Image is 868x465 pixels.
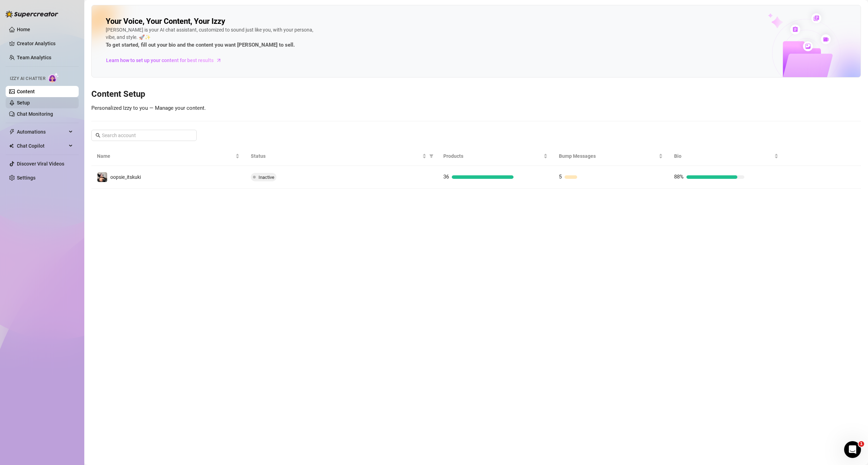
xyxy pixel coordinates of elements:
span: Inactive [259,175,274,180]
th: Bio [668,147,784,166]
th: Name [91,147,245,166]
a: Home [17,27,30,32]
span: Personalized Izzy to you — Manage your content. [91,105,206,111]
th: Status [245,147,438,166]
th: Products [438,147,553,166]
span: 36 [443,174,449,180]
span: thunderbolt [9,129,15,135]
span: Chat Copilot [17,140,67,151]
span: Izzy AI Chatter [10,75,45,82]
th: Bump Messages [553,147,669,166]
h3: Content Setup [91,89,861,100]
span: filter [428,151,435,161]
input: Search account [102,132,187,139]
h2: Your Voice, Your Content, Your Izzy [106,16,225,26]
img: AI Chatter [48,73,59,83]
span: Status [251,152,421,160]
span: Bump Messages [559,152,658,160]
img: logo-BBDzfeDw.svg [6,11,58,18]
span: filter [429,154,433,158]
iframe: Intercom live chat [844,441,861,458]
span: oopsie_itskuki [110,174,141,180]
span: Products [443,152,542,160]
span: Bio [674,152,773,160]
span: search [96,133,100,138]
span: Learn how to set up your content for best results [106,56,214,64]
a: Learn how to set up your content for best results [106,55,227,66]
a: Chat Monitoring [17,111,53,117]
a: Discover Viral Videos [17,161,64,167]
span: Name [97,152,234,160]
img: oopsie_itskuki [97,172,107,182]
img: ai-chatter-content-library-cLFOSyPT.png [752,6,861,77]
a: Setup [17,100,30,106]
a: Creator Analytics [17,38,73,49]
strong: To get started, fill out your bio and the content you want [PERSON_NAME] to sell. [106,42,295,48]
div: [PERSON_NAME] is your AI chat assistant, customized to sound just like you, with your persona, vi... [106,26,316,49]
a: Settings [17,175,35,181]
a: Team Analytics [17,55,51,60]
span: Automations [17,126,67,137]
span: 88% [674,174,684,180]
span: 5 [559,174,562,180]
a: Content [17,89,35,94]
span: 1 [859,441,864,447]
span: arrow-right [215,57,222,64]
img: Chat Copilot [9,143,14,148]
